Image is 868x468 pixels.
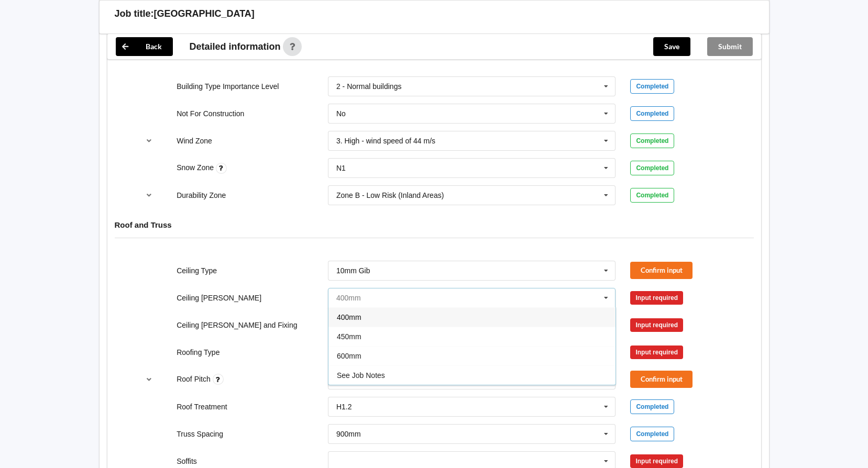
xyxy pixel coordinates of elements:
[177,191,226,199] label: Durability Zone
[177,348,219,356] label: Roofing Type
[630,346,683,359] div: Input required
[653,37,690,56] button: Save
[630,454,683,468] div: Input required
[177,137,212,145] label: Wind Zone
[630,161,674,175] div: Completed
[177,163,216,172] label: Snow Zone
[336,164,346,172] div: N1
[139,370,159,389] button: reference-toggle
[115,8,154,20] h3: Job title:
[177,82,279,91] label: Building Type Importance Level
[630,291,683,305] div: Input required
[336,137,435,144] div: 3. High - wind speed of 44 m/s
[177,430,223,438] label: Truss Spacing
[115,220,754,230] h4: Roof and Truss
[336,192,444,199] div: Zone B - Low Risk (Inland Areas)
[630,262,693,279] button: Confirm input
[177,294,261,302] label: Ceiling [PERSON_NAME]
[139,131,159,150] button: reference-toggle
[336,403,352,410] div: H1.2
[630,188,674,203] div: Completed
[177,109,244,118] label: Not For Construction
[154,8,255,20] h3: [GEOGRAPHIC_DATA]
[630,371,693,388] button: Confirm input
[177,403,227,411] label: Roof Treatment
[177,375,212,383] label: Roof Pitch
[336,267,370,274] div: 10mm Gib
[336,430,361,438] div: 900mm
[337,332,361,341] span: 450mm
[116,37,173,56] button: Back
[630,318,683,332] div: Input required
[630,106,674,121] div: Completed
[337,352,361,360] span: 600mm
[177,321,297,329] label: Ceiling [PERSON_NAME] and Fixing
[177,266,217,275] label: Ceiling Type
[336,83,402,90] div: 2 - Normal buildings
[190,42,281,51] span: Detailed information
[630,427,674,441] div: Completed
[630,399,674,414] div: Completed
[630,133,674,148] div: Completed
[336,110,346,117] div: No
[630,79,674,94] div: Completed
[139,186,159,205] button: reference-toggle
[337,371,385,380] span: See Job Notes
[177,457,197,465] label: Soffits
[337,313,361,321] span: 400mm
